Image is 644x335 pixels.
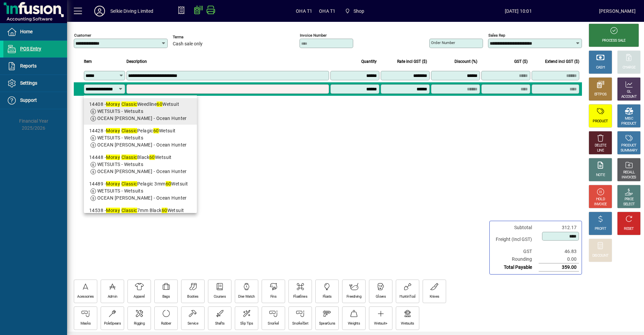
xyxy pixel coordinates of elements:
[240,321,253,326] div: Slip Tips
[625,116,633,121] div: MISC
[110,6,154,16] div: Selkie Diving Limited
[77,294,94,299] div: Acessories
[270,294,276,299] div: Fins
[84,58,92,65] span: Item
[20,46,41,51] span: POS Entry
[431,40,455,45] mat-label: Order number
[514,58,528,65] span: GST ($)
[104,321,121,326] div: PoleSpears
[621,94,637,99] div: ACCOUNT
[157,101,162,107] em: 60
[162,294,170,299] div: Bags
[292,321,308,326] div: SnorkelSet
[596,65,605,70] div: CASH
[545,58,579,65] span: Extend incl GST ($)
[97,188,143,194] span: WETSUITS - Wetsuits
[622,175,636,180] div: INVOICES
[3,58,67,75] a: Reports
[89,127,192,134] div: 14428 - Pelagic Wetsuit
[539,248,579,255] td: 46.83
[214,294,226,299] div: Courses
[623,170,635,175] div: RECALL
[593,119,608,124] div: PRODUCT
[492,224,539,232] td: Subtotal
[374,321,387,326] div: Wetsuit+
[134,321,145,326] div: Rigging
[596,173,605,178] div: NOTE
[625,197,634,202] div: PRICE
[3,75,67,92] a: Settings
[596,197,605,202] div: HOLD
[153,128,159,133] em: 60
[539,224,579,232] td: 312.17
[173,41,203,47] span: Cash sale only
[621,143,636,148] div: PRODUCT
[597,148,604,153] div: LINE
[624,226,634,232] div: RESET
[376,294,386,299] div: Gloves
[108,294,117,299] div: Admin
[594,92,607,97] div: EFTPOS
[488,33,505,38] mat-label: Sales rep
[623,65,636,70] div: CHARGE
[97,109,143,114] span: WETSUITS - Wetsuits
[187,321,198,326] div: Service
[84,98,197,125] mat-option: 14408 - Moray Classic Weedline 60 Wetsuit
[621,121,636,126] div: PRODUCT
[296,6,312,16] span: OHA T1
[121,181,137,186] em: Classic
[492,263,539,271] td: Total Payable
[89,180,192,187] div: 14489 - Pelagic 3mm Wetsuit
[84,178,197,204] mat-option: 14489 - Moray Classic Pelagic 3mm 60 Wetsuit
[539,263,579,271] td: 359.00
[3,92,67,109] a: Support
[84,125,197,151] mat-option: 14428 - Moray Classic Pelagic 60 Wetsuit
[89,207,192,214] div: 14538 - 7mm Black Wetsuit
[106,128,120,133] em: Moray
[594,202,606,207] div: INVOICE
[215,321,225,326] div: Shafts
[342,5,367,17] span: Shop
[97,142,187,148] span: OCEAN [PERSON_NAME] - Ocean Hunter
[106,181,120,186] em: Moray
[492,232,539,248] td: Freight (Incl GST)
[623,202,635,207] div: SELECT
[97,116,187,121] span: OCEAN [PERSON_NAME] - Ocean Hunter
[454,58,477,65] span: Discount (%)
[3,24,67,40] a: Home
[84,151,197,178] mat-option: 14448 - Moray Classic Black 60 Wetsuit
[89,5,110,17] button: Profile
[166,181,171,186] em: 60
[97,135,143,140] span: WETSUITS - Wetsuits
[319,6,335,16] span: OHA T1
[89,154,192,161] div: 14448 - Black Wetsuit
[401,321,414,326] div: Wetsuits
[97,169,187,174] span: OCEAN [PERSON_NAME] - Ocean Hunter
[187,294,198,299] div: Booties
[173,35,213,39] span: Terms
[89,101,192,108] div: 14408 - Weedline Wetsuit
[595,226,606,232] div: PROFIT
[348,321,360,326] div: Weights
[121,128,137,133] em: Classic
[161,321,171,326] div: Rubber
[323,294,332,299] div: Floats
[346,294,361,299] div: Freediving
[492,255,539,263] td: Rounding
[300,33,327,38] mat-label: Invoice number
[592,253,608,258] div: DISCOUNT
[319,321,335,326] div: SpearGuns
[602,38,626,43] div: PROCESS SALE
[106,155,120,160] em: Moray
[97,195,187,201] span: OCEAN [PERSON_NAME] - Ocean Hunter
[97,162,143,167] span: WETSUITS - Wetsuits
[621,148,637,153] div: SUMMARY
[354,6,365,16] span: Shop
[399,294,415,299] div: HuntinTool
[20,80,37,86] span: Settings
[133,294,145,299] div: Apparel
[361,58,377,65] span: Quantity
[74,33,91,38] mat-label: Customer
[149,155,155,160] em: 60
[20,29,33,34] span: Home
